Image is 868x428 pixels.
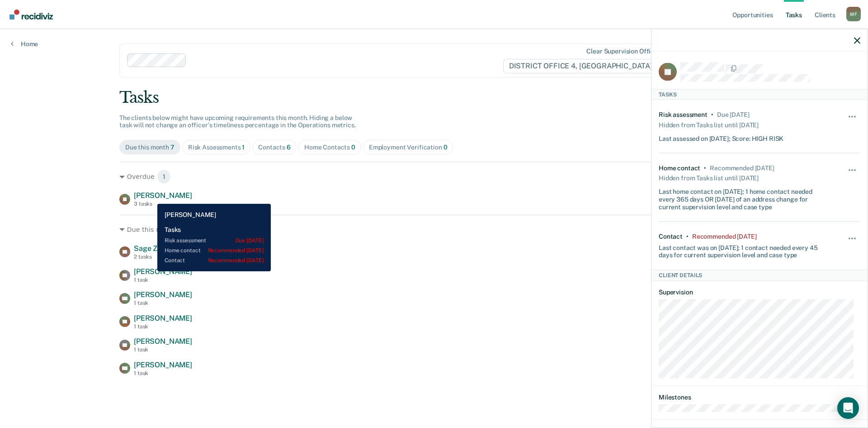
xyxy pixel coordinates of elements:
[134,337,192,346] span: [PERSON_NAME]
[846,7,861,21] button: Profile dropdown button
[258,144,291,151] div: Contacts
[659,164,700,172] div: Home contact
[837,397,859,419] div: Open Intercom Messenger
[157,169,171,184] span: 1
[686,232,689,240] div: •
[134,323,192,330] div: 1 task
[134,201,192,207] div: 3 tasks
[134,314,192,322] span: [PERSON_NAME]
[134,346,192,353] div: 1 task
[704,164,706,172] div: •
[134,300,192,306] div: 1 task
[134,290,192,299] span: [PERSON_NAME]
[659,131,783,142] div: Last assessed on [DATE]; Score: HIGH RISK
[11,40,38,48] a: Home
[119,222,749,237] div: Due this month
[188,144,245,151] div: Risk Assessments
[651,270,868,281] div: Client Details
[717,111,750,118] div: Due 10 months ago
[9,10,53,19] img: Recidiviz
[304,144,355,151] div: Home Contacts
[711,111,713,118] div: •
[242,144,245,151] span: 1
[351,144,355,151] span: 0
[170,144,175,151] span: 7
[369,144,448,151] div: Employment Verification
[659,111,708,118] div: Risk assessment
[134,191,192,200] span: [PERSON_NAME]
[134,254,170,260] div: 2 tasks
[659,184,827,211] div: Last home contact on [DATE]; 1 home contact needed every 365 days OR [DATE] of an address change ...
[134,370,192,376] div: 1 task
[659,288,860,296] dt: Supervision
[503,59,665,73] span: DISTRICT OFFICE 4, [GEOGRAPHIC_DATA]
[287,144,291,151] span: 6
[659,393,860,401] dt: Milestones
[659,240,827,259] div: Last contact was on [DATE]; 1 contact needed every 45 days for current supervision level and case...
[659,232,683,240] div: Contact
[659,172,759,184] div: Hidden from Tasks list until [DATE]
[134,361,192,369] span: [PERSON_NAME]
[119,169,749,184] div: Overdue
[134,244,170,253] span: Sage Zumr
[134,277,192,283] div: 1 task
[125,144,175,151] div: Due this month
[846,7,861,21] div: M F
[651,89,868,100] div: Tasks
[659,118,759,131] div: Hidden from Tasks list until [DATE]
[586,48,663,55] div: Clear supervision officers
[119,114,356,129] span: The clients below might have upcoming requirements this month. Hiding a below task will not chang...
[692,232,756,240] div: Recommended 2 days ago
[134,267,192,276] span: [PERSON_NAME]
[179,222,195,237] span: 6
[443,144,448,151] span: 0
[119,88,749,107] div: Tasks
[710,164,774,172] div: Recommended 17 days ago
